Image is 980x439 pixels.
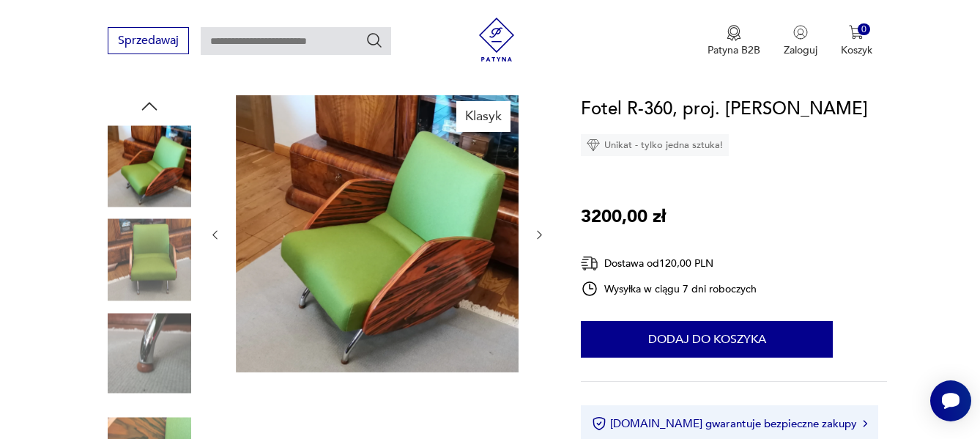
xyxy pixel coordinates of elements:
[581,321,833,358] button: Dodaj do koszyka
[863,420,867,427] img: Ikona strzałki w prawo
[581,203,666,231] p: 3200,00 zł
[708,25,760,57] button: Patyna B2B
[841,43,872,57] p: Koszyk
[108,125,191,208] img: Zdjęcie produktu Fotel R-360, proj. J. Różański
[592,416,606,431] img: Ikona certyfikatu
[365,32,383,49] button: Szukaj
[108,218,191,302] img: Zdjęcie produktu Fotel R-360, proj. J. Różański
[236,95,519,372] img: Zdjęcie produktu Fotel R-360, proj. J. Różański
[708,25,760,57] a: Ikona medaluPatyna B2B
[727,25,741,41] img: Ikona medalu
[784,25,817,57] button: Zaloguj
[793,25,808,40] img: Ikonka użytkownika
[581,254,757,273] div: Dostawa od 120,00 PLN
[108,27,189,54] button: Sprzedawaj
[784,43,817,57] p: Zaloguj
[587,139,600,152] img: Ikona diamentu
[581,95,868,123] h1: Fotel R-360, proj. [PERSON_NAME]
[930,380,971,421] iframe: Smartsupp widget button
[108,311,191,395] img: Zdjęcie produktu Fotel R-360, proj. J. Różański
[708,43,760,57] p: Patyna B2B
[849,25,864,40] img: Ikona koszyka
[581,280,757,298] div: Wysyłka w ciągu 7 dni roboczych
[841,25,872,57] button: 0Koszyk
[108,37,189,47] a: Sprzedawaj
[581,134,729,156] div: Unikat - tylko jedna sztuka!
[592,416,866,431] button: [DOMAIN_NAME] gwarantuje bezpieczne zakupy
[475,18,519,62] img: Patyna - sklep z meblami i dekoracjami vintage
[858,23,870,36] div: 0
[456,101,511,132] div: Klasyk
[581,254,598,273] img: Ikona dostawy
